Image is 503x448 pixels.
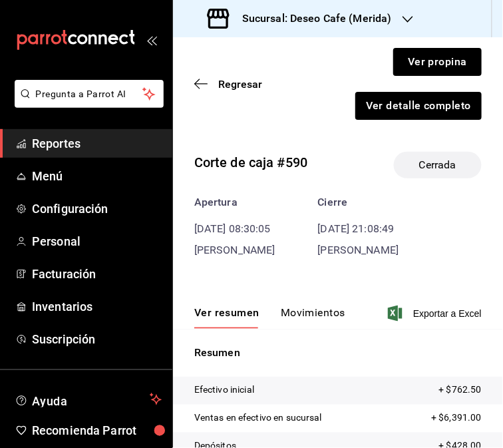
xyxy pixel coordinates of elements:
p: Efectivo inicial [194,383,254,397]
span: Menú [32,167,162,185]
h3: Sucursal: Deseo Cafe (Merida) [232,11,392,27]
span: Pregunta a Parrot AI [36,87,143,101]
span: Suscripción [32,330,162,348]
button: Ver detalle completo [355,92,482,120]
a: Pregunta a Parrot AI [9,97,164,111]
p: Resumen [194,345,482,361]
p: Ventas en efectivo en sucursal [194,411,322,425]
button: Ver propina [393,48,482,76]
span: Reportes [32,134,162,152]
p: + $6,391.00 [432,411,482,425]
span: Inventarios [32,298,162,316]
div: Corte de caja #590 [194,152,307,172]
span: Recomienda Parrot [32,422,162,440]
span: Personal [32,232,162,250]
button: Exportar a Excel [391,306,482,322]
span: Facturación [32,265,162,283]
button: Ver resumen [194,306,259,329]
button: Movimientos [281,306,345,329]
p: + $762.50 [439,383,482,397]
time: [DATE] 21:08:49 [318,222,395,235]
button: open_drawer_menu [146,35,157,45]
span: [PERSON_NAME] [318,244,399,256]
span: Regresar [218,78,262,91]
div: Cierre [318,194,399,210]
button: Pregunta a Parrot AI [15,80,164,108]
span: Configuración [32,200,162,218]
span: Ayuda [32,391,144,407]
time: [DATE] 08:30:05 [194,222,271,235]
div: navigation tabs [194,306,345,329]
span: Cerrada [411,157,464,173]
span: [PERSON_NAME] [194,244,275,256]
div: Apertura [194,194,275,210]
button: Regresar [194,78,262,91]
